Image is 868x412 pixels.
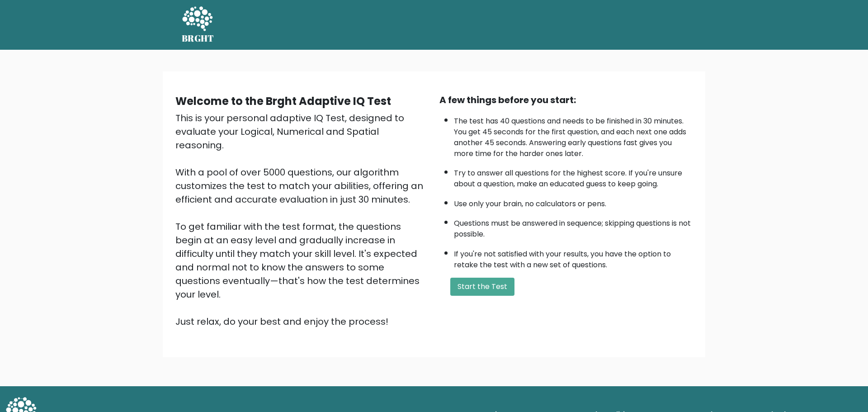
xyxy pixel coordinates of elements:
[450,278,514,296] button: Start the Test
[454,213,693,240] li: Questions must be answered in sequence; skipping questions is not possible.
[454,244,693,270] li: If you're not satisfied with your results, you have the option to retake the test with a new set ...
[454,163,693,189] li: Try to answer all questions for the highest score. If you're unsure about a question, make an edu...
[454,111,693,159] li: The test has 40 questions and needs to be finished in 30 minutes. You get 45 seconds for the firs...
[175,111,429,328] div: This is your personal adaptive IQ Test, designed to evaluate your Logical, Numerical and Spatial ...
[175,94,391,109] b: Welcome to the Brght Adaptive IQ Test
[182,33,214,44] h5: BRGHT
[182,4,214,46] a: BRGHT
[454,194,693,209] li: Use only your brain, no calculators or pens.
[439,93,693,107] div: A few things before you start:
